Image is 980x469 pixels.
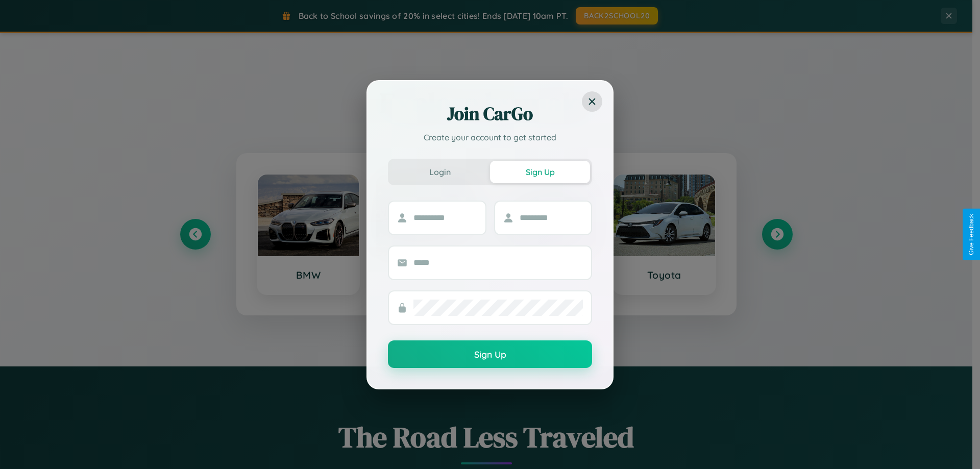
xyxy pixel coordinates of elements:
div: Give Feedback [968,214,975,255]
button: Sign Up [388,340,592,368]
p: Create your account to get started [388,131,592,143]
button: Login [390,161,490,183]
h2: Join CarGo [388,102,592,126]
button: Sign Up [490,161,590,183]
